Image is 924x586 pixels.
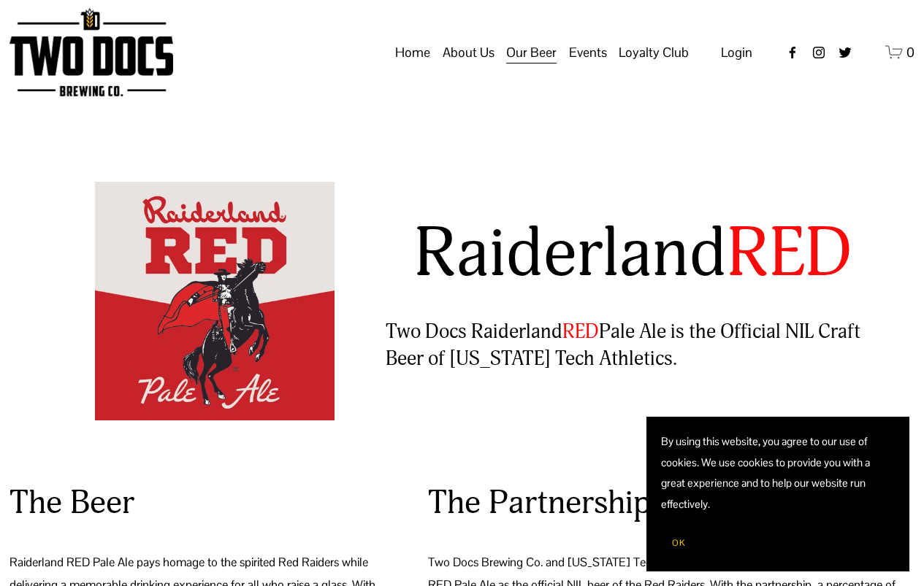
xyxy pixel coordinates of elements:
a: Login [721,40,752,65]
a: Facebook [785,45,800,60]
section: Cookie banner [646,417,909,571]
span: Our Beer [506,40,557,65]
a: Home [395,39,430,66]
p: By using this website, you agree to our use of cookies. We use cookies to provide you with a grea... [661,431,895,514]
h3: The Beer [9,482,382,525]
span: 0 [906,44,915,61]
span: RED [727,212,852,296]
span: About Us [443,40,495,65]
a: folder dropdown [443,39,495,66]
h4: Two Docs Raiderland Pale Ale is the Official NIL Craft Beer of [US_STATE] Tech Athletics. [386,318,881,372]
a: twitter-unauth [838,45,852,60]
a: instagram-unauth [812,45,826,60]
h1: Raiderland [386,215,881,292]
span: OK [672,537,685,549]
span: Login [721,44,752,61]
span: RED [562,320,599,344]
img: Two Docs Brewing Co. [9,8,173,96]
button: OK [661,529,696,557]
a: folder dropdown [569,39,607,66]
span: Loyalty Club [619,40,689,65]
h3: The Partnership [428,482,915,525]
span: Events [569,40,607,65]
a: 0 items in cart [885,43,915,61]
a: folder dropdown [619,39,689,66]
a: folder dropdown [506,39,557,66]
